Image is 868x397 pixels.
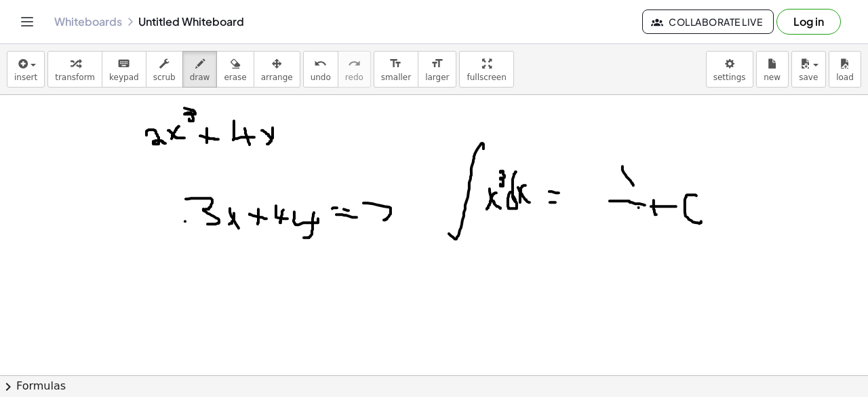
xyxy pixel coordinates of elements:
span: draw [190,73,210,82]
span: fullscreen [467,73,506,82]
button: draw [182,51,218,88]
button: fullscreen [459,51,513,88]
button: format_sizelarger [418,51,456,88]
button: save [791,51,826,88]
button: Collaborate Live [642,10,774,34]
span: arrange [261,73,293,82]
button: transform [47,51,102,88]
button: Log in [776,9,841,35]
button: scrub [146,51,183,88]
button: arrange [254,51,300,88]
span: keypad [109,73,139,82]
button: keyboardkeypad [102,51,146,88]
span: new [764,73,781,82]
span: insert [14,73,37,82]
span: erase [224,73,246,82]
span: redo [345,73,363,82]
span: transform [55,73,95,82]
span: undo [311,73,331,82]
span: smaller [381,73,411,82]
span: load [836,73,854,82]
button: undoundo [303,51,338,88]
i: format_size [431,56,443,72]
button: settings [706,51,753,88]
span: larger [425,73,449,82]
a: Whiteboards [54,15,122,29]
i: format_size [389,56,402,72]
span: save [799,73,818,82]
span: scrub [153,73,176,82]
span: settings [713,73,746,82]
i: redo [348,56,361,72]
i: keyboard [117,56,130,72]
button: load [829,51,861,88]
i: undo [314,56,327,72]
button: new [756,51,789,88]
button: insert [7,51,45,88]
span: Collaborate Live [654,16,762,28]
button: format_sizesmaller [374,51,418,88]
button: redoredo [338,51,371,88]
button: Toggle navigation [16,11,38,33]
button: erase [216,51,254,88]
